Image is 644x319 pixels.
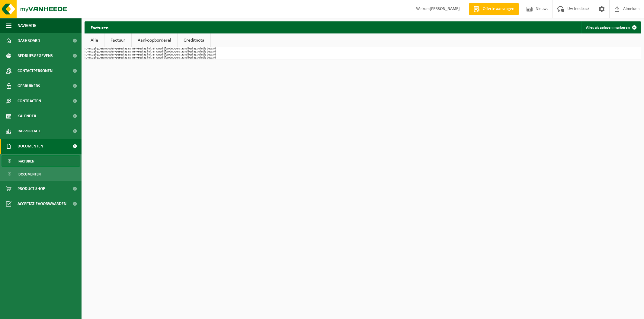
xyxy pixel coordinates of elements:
th: Vestiging [87,50,99,53]
th: Bedrag ex. BTW [119,56,138,59]
span: Contactpersonen [18,63,53,78]
th: Volledig betaald [197,50,216,53]
span: Dashboard [18,33,40,48]
th: Vestiging [87,47,99,50]
th: Openstaand bedrag [173,53,197,56]
th: Volledig betaald [197,53,216,56]
a: Alle [85,33,104,47]
a: Factuur [104,33,131,47]
th: Openstaand bedrag [173,56,197,59]
span: Contracten [18,93,41,109]
th: ID [85,53,87,56]
span: Facturen [18,156,34,167]
th: Bedrag incl. BTW [138,50,158,53]
button: Alles als gelezen markeren [581,21,640,33]
th: ID [85,47,87,50]
th: Code [107,47,113,50]
th: Vestiging [87,53,99,56]
th: Bedrag incl. BTW [138,53,158,56]
span: Documenten [18,139,43,154]
th: Bedrag ex. BTW [119,53,138,56]
span: Documenten [18,169,41,180]
th: Type [113,56,119,59]
span: Kalender [18,109,36,124]
th: Code [107,50,113,53]
th: Type [113,47,119,50]
a: Creditnota [178,33,210,47]
th: Bedrijfscode [158,56,173,59]
th: ID [85,56,87,59]
span: Offerte aanvragen [481,6,516,12]
th: Volledig betaald [197,47,216,50]
th: Openstaand bedrag [173,47,197,50]
strong: [PERSON_NAME] [430,7,460,11]
span: Gebruikers [18,78,40,93]
th: Datum [99,47,107,50]
th: Bedrag ex. BTW [119,47,138,50]
th: Bedrag incl. BTW [138,56,158,59]
th: Type [113,50,119,53]
a: Aankoopborderel [132,33,177,47]
span: Product Shop [18,181,45,196]
span: Rapportage [18,124,41,139]
span: Navigatie [18,18,36,33]
a: Documenten [2,168,80,180]
th: Code [107,53,113,56]
th: Vestiging [87,56,99,59]
a: Facturen [2,155,80,167]
span: Acceptatievoorwaarden [18,196,66,211]
th: Datum [99,50,107,53]
a: Offerte aanvragen [469,3,519,15]
th: Datum [99,56,107,59]
th: Bedrag ex. BTW [119,50,138,53]
th: ID [85,50,87,53]
th: Bedrijfscode [158,50,173,53]
th: Bedrijfscode [158,53,173,56]
th: Type [113,53,119,56]
th: Datum [99,53,107,56]
th: Bedrijfscode [158,47,173,50]
th: Volledig betaald [197,56,216,59]
th: Bedrag incl. BTW [138,47,158,50]
span: Bedrijfsgegevens [18,48,53,63]
th: Code [107,56,113,59]
h2: Facturen [85,21,115,33]
th: Openstaand bedrag [173,50,197,53]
